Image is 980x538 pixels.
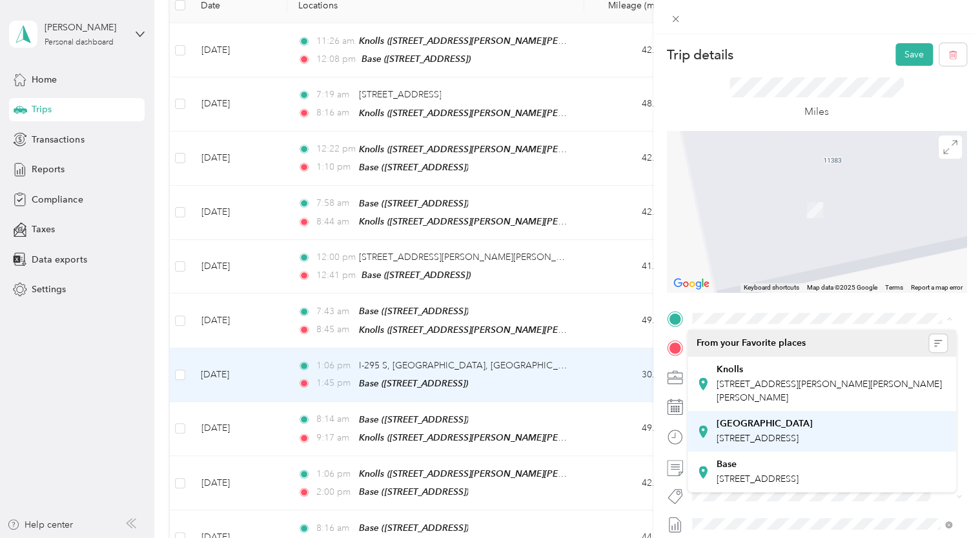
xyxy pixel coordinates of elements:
p: Trip details [667,46,733,64]
a: Terms (opens in new tab) [885,284,903,291]
strong: [GEOGRAPHIC_DATA] [716,418,812,430]
a: Open this area in Google Maps (opens a new window) [670,275,713,292]
p: Miles [804,104,829,120]
img: Google [670,275,713,292]
span: [STREET_ADDRESS] [716,473,798,484]
strong: Base [716,459,736,470]
span: [STREET_ADDRESS][PERSON_NAME][PERSON_NAME][PERSON_NAME] [716,379,941,403]
span: [STREET_ADDRESS] [716,433,798,444]
span: Map data ©2025 Google [807,284,877,291]
button: Keyboard shortcuts [744,283,799,292]
strong: Knolls [716,364,742,375]
span: From your Favorite places [697,337,806,349]
a: Report a map error [911,284,963,291]
button: Save [895,43,933,66]
iframe: Everlance-gr Chat Button Frame [908,466,980,538]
